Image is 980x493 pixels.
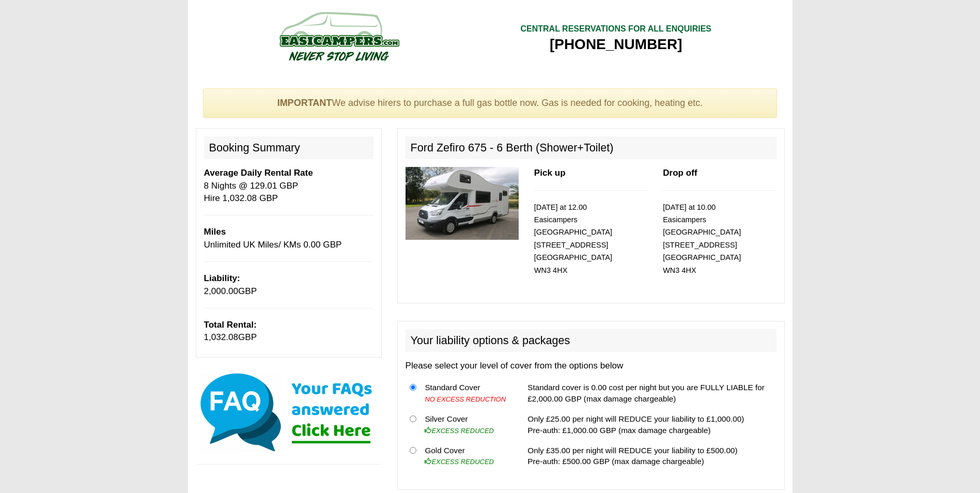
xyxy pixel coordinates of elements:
[204,168,313,178] b: Average Daily Rental Rate
[425,395,506,403] i: NO EXCESS REDUCTION
[421,378,512,409] td: Standard Cover
[241,8,437,65] img: campers-checkout-logo.png
[204,332,239,342] span: 1,032.08
[277,98,332,108] strong: IMPORTANT
[406,167,519,240] img: 330.jpg
[534,168,566,178] b: Pick up
[196,371,382,454] img: Click here for our most common FAQs
[406,360,776,372] p: Please select your level of cover from the options below
[534,203,612,274] small: [DATE] at 12.00 Easicampers [GEOGRAPHIC_DATA] [STREET_ADDRESS] [GEOGRAPHIC_DATA] WN3 4HX
[663,203,741,274] small: [DATE] at 10.00 Easicampers [GEOGRAPHIC_DATA] [STREET_ADDRESS] [GEOGRAPHIC_DATA] WN3 4HX
[204,226,374,251] p: Unlimited UK Miles/ KMs 0.00 GBP
[523,409,776,440] td: Only £25.00 per night will REDUCE your liability to £1,000.00) Pre-auth: £1,000.00 GBP (max damag...
[203,88,777,118] div: We advise hirers to purchase a full gas bottle now. Gas is needed for cooking, heating etc.
[204,272,374,298] p: GBP
[425,458,494,466] i: EXCESS REDUCED
[204,167,374,205] p: 8 Nights @ 129.01 GBP Hire 1,032.08 GBP
[204,320,257,330] b: Total Rental:
[663,168,697,178] b: Drop off
[421,409,512,440] td: Silver Cover
[523,378,776,409] td: Standard cover is 0.00 cost per night but you are FULLY LIABLE for £2,000.00 GBP (max damage char...
[204,273,240,283] b: Liability:
[204,136,374,159] h2: Booking Summary
[523,440,776,471] td: Only £35.00 per night will REDUCE your liability to £500.00) Pre-auth: £500.00 GBP (max damage ch...
[406,329,776,352] h2: Your liability options & packages
[520,35,711,54] div: [PHONE_NUMBER]
[204,319,374,344] p: GBP
[520,23,711,35] div: CENTRAL RESERVATIONS FOR ALL ENQUIRIES
[421,440,512,471] td: Gold Cover
[425,427,494,435] i: EXCESS REDUCED
[406,136,776,159] h2: Ford Zefiro 675 - 6 Berth (Shower+Toilet)
[204,227,226,237] b: Miles
[204,286,239,296] span: 2,000.00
